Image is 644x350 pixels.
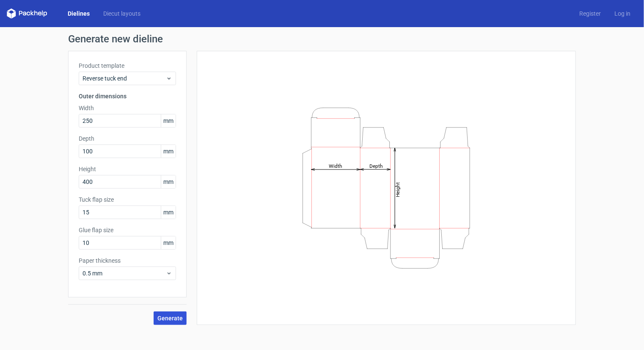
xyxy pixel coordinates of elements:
h1: Generate new dieline [68,34,576,44]
label: Depth [79,134,176,143]
label: Product template [79,61,176,70]
label: Paper thickness [79,256,176,265]
label: Glue flap size [79,226,176,234]
span: Reverse tuck end [83,74,166,83]
tspan: Depth [369,163,383,169]
span: Generate [157,315,183,321]
tspan: Height [395,182,401,197]
h3: Outer dimensions [79,92,176,100]
span: mm [161,114,176,127]
label: Height [79,165,176,173]
span: mm [161,206,176,219]
a: Log in [608,9,637,18]
span: 0.5 mm [83,269,166,278]
label: Width [79,104,176,112]
a: Dielines [61,9,96,18]
a: Diecut layouts [96,9,147,18]
span: mm [161,145,176,158]
a: Register [572,9,608,18]
span: mm [161,175,176,188]
button: Generate [154,311,187,325]
label: Tuck flap size [79,195,176,204]
span: mm [161,236,176,249]
tspan: Width [329,163,342,169]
